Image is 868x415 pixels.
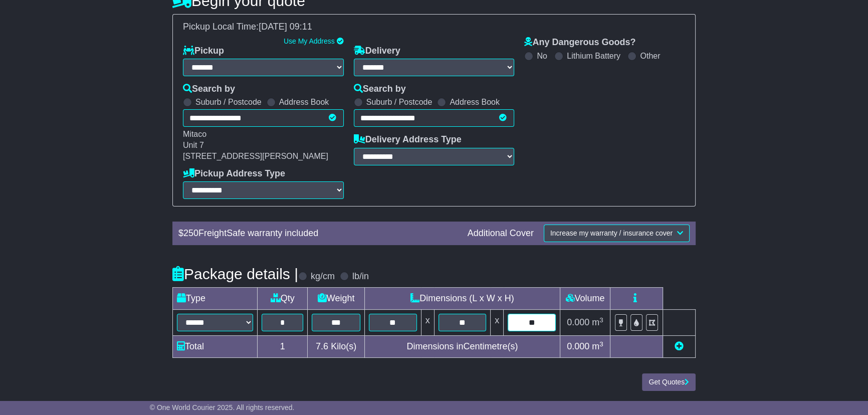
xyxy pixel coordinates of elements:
label: lb/in [352,271,369,282]
div: $ FreightSafe warranty included [173,228,463,239]
a: Add new item [675,341,684,351]
td: Total [173,336,258,358]
span: 0.000 [567,341,589,351]
span: 0.000 [567,317,589,327]
label: Lithium Battery [567,51,620,61]
label: kg/cm [311,271,335,282]
td: Weight [308,288,365,310]
td: Dimensions (L x W x H) [364,288,560,310]
span: [DATE] 09:11 [259,22,312,32]
span: Unit 7 [183,141,204,149]
label: Pickup Address Type [183,168,285,179]
h4: Package details | [172,266,298,282]
span: © One World Courier 2025. All rights reserved. [150,403,295,411]
td: Kilo(s) [308,336,365,358]
label: Search by [183,84,235,95]
label: Address Book [450,97,500,107]
button: Increase my warranty / insurance cover [544,225,690,242]
label: Address Book [279,97,329,107]
label: Suburb / Postcode [366,97,432,107]
label: Delivery Address Type [354,134,462,145]
td: Dimensions in Centimetre(s) [364,336,560,358]
span: m [592,317,603,327]
span: 250 [183,228,198,238]
label: Pickup [183,46,224,57]
label: No [537,51,547,61]
span: Increase my warranty / insurance cover [550,229,673,237]
div: Additional Cover [463,228,539,239]
span: m [592,341,603,351]
td: x [491,310,504,336]
td: x [421,310,434,336]
label: Suburb / Postcode [195,97,262,107]
label: Other [640,51,660,61]
span: 7.6 [316,341,328,351]
label: Any Dangerous Goods? [524,37,635,48]
sup: 3 [599,316,603,324]
label: Delivery [354,46,400,57]
td: 1 [258,336,308,358]
span: [STREET_ADDRESS][PERSON_NAME] [183,152,328,160]
td: Qty [258,288,308,310]
td: Type [173,288,258,310]
sup: 3 [599,340,603,348]
td: Volume [560,288,610,310]
div: Pickup Local Time: [178,22,690,33]
button: Get Quotes [642,373,696,391]
span: Mitaco [183,130,206,138]
a: Use My Address [284,37,335,45]
label: Search by [354,84,406,95]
